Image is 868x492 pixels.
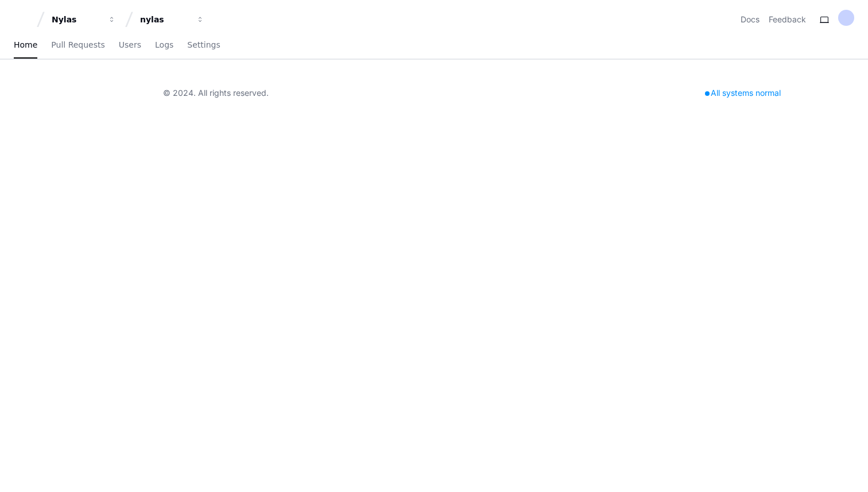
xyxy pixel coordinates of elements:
[155,32,173,59] a: Logs
[187,41,220,48] span: Settings
[14,32,37,59] a: Home
[51,41,104,48] span: Pull Requests
[187,32,220,59] a: Settings
[698,85,788,101] div: All systems normal
[119,41,141,48] span: Users
[135,9,209,30] button: nylas
[119,32,141,59] a: Users
[140,14,189,25] div: nylas
[155,41,173,48] span: Logs
[769,14,806,25] button: Feedback
[741,14,759,25] a: Docs
[14,41,37,48] span: Home
[51,32,104,59] a: Pull Requests
[47,9,121,30] button: Nylas
[52,14,101,25] div: Nylas
[163,87,269,99] div: © 2024. All rights reserved.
